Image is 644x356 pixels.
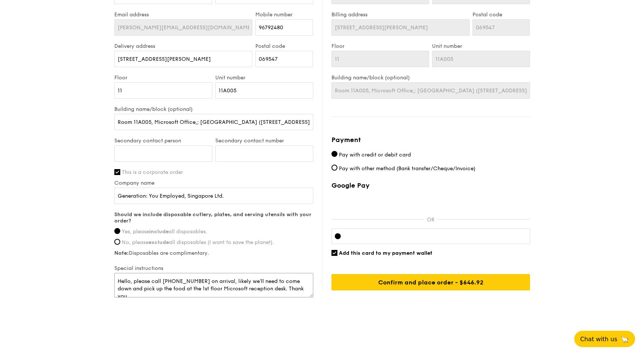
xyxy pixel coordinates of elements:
span: 🦙 [620,335,629,343]
input: Yes, pleaseincludeall disposables. [114,228,120,234]
input: Confirm and place order - $646.92 [331,274,530,290]
input: Pay with other method (Bank transfer/Cheque/Invoice) [331,165,337,171]
label: Mobile number [255,11,313,18]
label: Delivery address [114,43,253,49]
iframe: Secure payment button frame [331,194,530,210]
label: Unit number [432,43,530,49]
label: Floor [331,43,429,49]
span: Pay with credit or debit card [339,152,411,158]
label: Secondary contact number [215,138,313,144]
h4: Payment [331,135,530,145]
span: Add this card to my payment wallet [339,250,432,256]
label: Billing address [331,11,470,18]
span: Yes, please all disposables. [122,228,207,235]
strong: Note: [114,250,129,256]
label: Building name/block (optional) [114,106,313,112]
strong: exclude [148,239,169,245]
span: This is a corporate order [122,169,183,175]
iframe: Secure card payment input frame [347,233,527,239]
label: Disposables are complimentary. [114,250,313,256]
p: OR [424,217,437,223]
label: Unit number [215,75,313,81]
span: No, please all disposables (I want to save the planet). [122,239,274,245]
span: Pay with other method (Bank transfer/Cheque/Invoice) [339,165,475,172]
strong: Should we include disposable cutlery, plates, and serving utensils with your order? [114,211,311,224]
input: Pay with credit or debit card [331,151,337,157]
label: Special instructions [114,265,313,271]
label: Google Pay [331,181,530,189]
label: Secondary contact person [114,138,212,144]
label: Postal code [255,43,313,49]
input: This is a corporate order [114,169,120,175]
button: Chat with us🦙 [574,331,635,347]
label: Company name [114,180,313,186]
strong: include [149,228,169,235]
label: Floor [114,75,212,81]
label: Email address [114,11,253,18]
span: Chat with us [580,336,617,343]
input: No, pleaseexcludeall disposables (I want to save the planet). [114,239,120,245]
label: Building name/block (optional) [331,75,530,81]
label: Postal code [473,11,530,18]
